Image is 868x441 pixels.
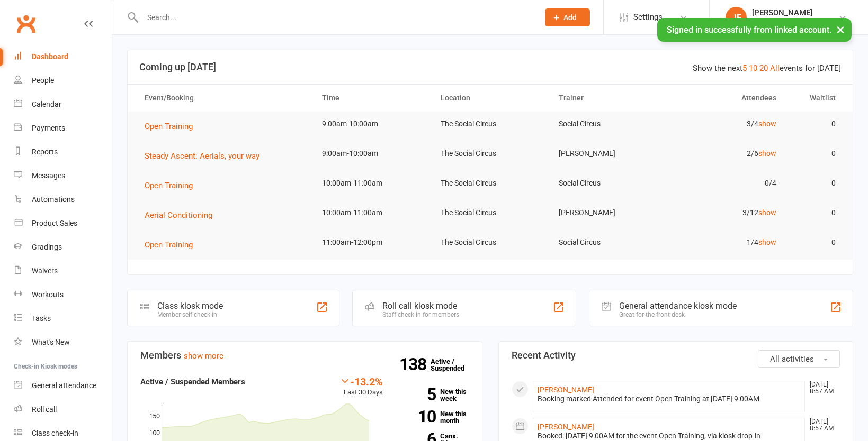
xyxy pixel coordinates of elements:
[312,200,431,225] td: 10:00am-11:00am
[399,409,436,425] strong: 10
[14,283,112,307] a: Workouts
[752,8,833,17] div: [PERSON_NAME]
[145,238,200,251] button: Open Training
[14,374,112,398] a: General attendance kiosk mode
[549,141,668,166] td: [PERSON_NAME]
[14,164,112,188] a: Messages
[139,10,531,25] input: Search...
[32,267,58,275] div: Waivers
[399,356,431,372] strong: 138
[14,116,112,140] a: Payments
[549,85,668,112] th: Trainer
[431,350,477,380] a: 138Active / Suspended
[32,381,96,390] div: General attendance
[32,338,70,346] div: What's New
[312,171,431,196] td: 10:00am-11:00am
[668,112,786,136] td: 3/4
[32,52,68,61] div: Dashboard
[135,85,312,112] th: Event/Booking
[693,62,841,75] div: Show the next events for [DATE]
[786,85,845,112] th: Waitlist
[668,171,786,196] td: 0/4
[145,240,193,250] span: Open Training
[538,394,801,403] div: Booking marked Attended for event Open Training at [DATE] 9:00AM
[786,112,845,136] td: 0
[563,13,577,22] span: Add
[538,385,594,394] a: [PERSON_NAME]
[14,188,112,212] a: Automations
[399,387,436,402] strong: 5
[14,307,112,330] a: Tasks
[32,195,75,204] div: Automations
[619,301,737,311] div: General attendance kiosk mode
[770,63,780,73] a: All
[668,141,786,166] td: 2/6
[32,100,61,108] div: Calendar
[758,120,776,128] a: show
[339,375,383,387] div: -13.2%
[184,351,223,361] a: show more
[32,171,65,180] div: Messages
[14,93,112,116] a: Calendar
[145,122,193,131] span: Open Training
[14,69,112,93] a: People
[382,301,459,311] div: Roll call kiosk mode
[538,422,594,431] a: [PERSON_NAME]
[312,85,431,112] th: Time
[758,208,776,217] a: show
[14,45,112,69] a: Dashboard
[549,230,668,255] td: Social Circus
[549,171,668,196] td: Social Circus
[32,124,65,132] div: Payments
[312,112,431,136] td: 9:00am-10:00am
[14,398,112,421] a: Roll call
[157,301,223,311] div: Class kiosk mode
[312,141,431,166] td: 9:00am-10:00am
[14,212,112,235] a: Product Sales
[339,375,383,398] div: Last 30 Days
[633,5,663,29] span: Settings
[431,112,550,136] td: The Social Circus
[431,85,550,112] th: Location
[431,230,550,255] td: The Social Circus
[668,85,786,112] th: Attendees
[145,181,193,190] span: Open Training
[145,209,220,222] button: Aerial Conditioning
[145,210,212,220] span: Aerial Conditioning
[32,290,64,299] div: Workouts
[14,235,112,259] a: Gradings
[13,11,39,37] a: Clubworx
[758,350,840,368] button: All activities
[145,179,200,192] button: Open Training
[786,171,845,196] td: 0
[749,63,757,73] a: 10
[758,149,776,158] a: show
[145,150,267,162] button: Steady Ascent: Aerials, your way
[619,311,737,318] div: Great for the front desk
[668,200,786,225] td: 3/12
[431,141,550,166] td: The Social Circus
[759,63,768,73] a: 20
[32,314,51,323] div: Tasks
[726,7,747,28] div: JF
[831,18,850,41] button: ×
[32,429,78,437] div: Class check-in
[382,311,459,318] div: Staff check-in for members
[140,377,245,387] strong: Active / Suspended Members
[431,171,550,196] td: The Social Circus
[399,388,469,402] a: 5New this week
[312,230,431,255] td: 11:00am-12:00pm
[742,63,747,73] a: 5
[545,8,590,26] button: Add
[786,200,845,225] td: 0
[32,243,62,251] div: Gradings
[786,230,845,255] td: 0
[145,151,259,161] span: Steady Ascent: Aerials, your way
[549,200,668,225] td: [PERSON_NAME]
[804,381,839,395] time: [DATE] 8:57 AM
[549,112,668,136] td: Social Circus
[752,17,833,27] div: The Social Circus Pty Ltd
[140,350,469,361] h3: Members
[139,62,841,72] h3: Coming up [DATE]
[32,405,57,414] div: Roll call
